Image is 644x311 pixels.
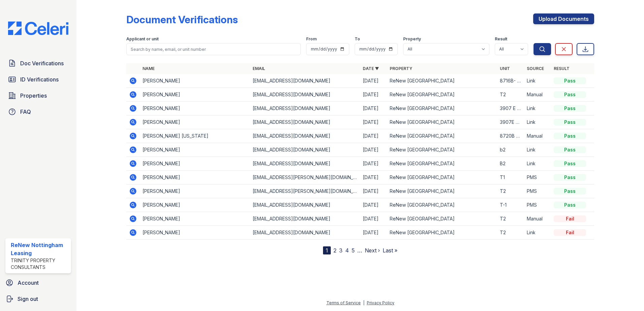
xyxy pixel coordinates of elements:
[497,184,524,198] td: T2
[497,129,524,143] td: 8720B T-1
[250,226,360,240] td: [EMAIL_ADDRESS][DOMAIN_NAME]
[250,129,360,143] td: [EMAIL_ADDRESS][DOMAIN_NAME]
[367,300,394,305] a: Privacy Policy
[140,184,250,198] td: [PERSON_NAME]
[140,102,250,115] td: [PERSON_NAME]
[20,92,47,100] span: Properties
[360,143,387,157] td: [DATE]
[403,36,421,42] label: Property
[250,143,360,157] td: [EMAIL_ADDRESS][DOMAIN_NAME]
[140,88,250,102] td: [PERSON_NAME]
[357,246,362,254] span: …
[524,74,551,88] td: Link
[3,22,74,35] img: CE_Logo_Blue-a8612792a0a2168367f1c8372b55b34899dd931a85d93a1a3d3e32e68fde9ad4.png
[497,74,524,88] td: 8716B- AptB-2
[360,74,387,88] td: [DATE]
[345,247,349,254] a: 4
[250,171,360,184] td: [EMAIL_ADDRESS][PERSON_NAME][DOMAIN_NAME]
[140,157,250,171] td: [PERSON_NAME]
[250,88,360,102] td: [EMAIL_ADDRESS][DOMAIN_NAME]
[387,198,497,212] td: ReNew [GEOGRAPHIC_DATA]
[5,89,71,102] a: Properties
[554,133,586,139] div: Pass
[363,300,364,305] div: |
[524,198,551,212] td: PMS
[533,13,594,24] a: Upload Documents
[554,174,586,181] div: Pass
[360,129,387,143] td: [DATE]
[352,247,355,254] a: 5
[524,226,551,240] td: Link
[387,102,497,115] td: ReNew [GEOGRAPHIC_DATA]
[387,129,497,143] td: ReNew [GEOGRAPHIC_DATA]
[497,212,524,226] td: T2
[524,88,551,102] td: Manual
[140,143,250,157] td: [PERSON_NAME]
[140,198,250,212] td: [PERSON_NAME]
[360,102,387,115] td: [DATE]
[497,226,524,240] td: T2
[387,157,497,171] td: ReNew [GEOGRAPHIC_DATA]
[5,105,71,118] a: FAQ
[140,74,250,88] td: [PERSON_NAME]
[554,188,586,195] div: Pass
[250,198,360,212] td: [EMAIL_ADDRESS][DOMAIN_NAME]
[554,105,586,112] div: Pass
[140,212,250,226] td: [PERSON_NAME]
[360,212,387,226] td: [DATE]
[140,129,250,143] td: [PERSON_NAME] [US_STATE]
[140,115,250,129] td: [PERSON_NAME]
[20,75,59,83] span: ID Verifications
[497,115,524,129] td: 3907E B-2
[355,36,360,42] label: To
[20,108,31,116] span: FAQ
[339,247,343,254] a: 3
[3,292,74,306] a: Sign out
[527,66,544,71] a: Source
[18,295,38,303] span: Sign out
[126,36,159,42] label: Applicant or unit
[250,115,360,129] td: [EMAIL_ADDRESS][DOMAIN_NAME]
[497,102,524,115] td: 3907 E B-2
[497,198,524,212] td: T-1
[554,229,586,236] div: Fail
[524,171,551,184] td: PMS
[360,157,387,171] td: [DATE]
[250,184,360,198] td: [EMAIL_ADDRESS][PERSON_NAME][DOMAIN_NAME]
[306,36,317,42] label: From
[11,241,68,257] div: ReNew Nottingham Leasing
[524,115,551,129] td: Link
[500,66,510,71] a: Unit
[363,66,379,71] a: Date ▼
[387,115,497,129] td: ReNew [GEOGRAPHIC_DATA]
[360,226,387,240] td: [DATE]
[360,198,387,212] td: [DATE]
[11,257,68,271] div: Trinity Property Consultants
[554,146,586,153] div: Pass
[140,171,250,184] td: [PERSON_NAME]
[387,74,497,88] td: ReNew [GEOGRAPHIC_DATA]
[497,143,524,157] td: b2
[524,184,551,198] td: PMS
[140,226,250,240] td: [PERSON_NAME]
[326,300,361,305] a: Terms of Service
[5,57,71,70] a: Doc Verifications
[524,102,551,115] td: Link
[365,247,380,254] a: Next ›
[554,66,570,71] a: Result
[387,171,497,184] td: ReNew [GEOGRAPHIC_DATA]
[390,66,412,71] a: Property
[497,88,524,102] td: T2
[383,247,397,254] a: Last »
[126,13,238,26] div: Document Verifications
[387,143,497,157] td: ReNew [GEOGRAPHIC_DATA]
[497,157,524,171] td: B2
[524,143,551,157] td: Link
[524,212,551,226] td: Manual
[20,59,64,67] span: Doc Verifications
[524,157,551,171] td: Link
[524,129,551,143] td: Manual
[554,215,586,222] div: Fail
[18,279,39,287] span: Account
